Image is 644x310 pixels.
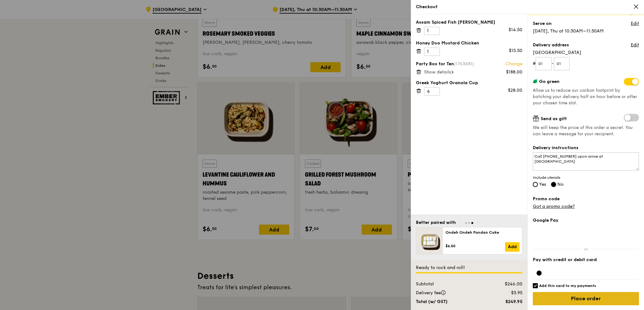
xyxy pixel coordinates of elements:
span: [GEOGRAPHIC_DATA] [533,50,639,56]
div: Greek Yoghurt Granola Cup [416,80,522,86]
span: Include utensils [533,175,639,180]
a: Got a promo code? [533,204,575,209]
iframe: Secure card payment input frame [547,271,635,276]
span: Go to slide 3 [471,222,473,224]
span: Go green [539,79,560,84]
div: Subtotal [412,281,488,287]
span: We will keep the price of this order a secret. You can leave a message for your recipient. [533,125,639,137]
div: Better paired with [416,219,456,226]
div: Ondeh Ondeh Pandan Cake [446,230,520,235]
div: Honey Duo Mustard Chicken [416,40,522,46]
label: Google Pay [533,217,639,224]
div: Delivery fee [412,290,488,296]
div: Assam Spiced Fish [PERSON_NAME] [416,19,522,26]
a: Edit [631,42,639,48]
form: # - [533,57,639,70]
div: $6.50 [446,243,505,249]
span: [DATE], Thu at 10:30AM–11:30AM [533,28,604,34]
span: Show details [424,69,451,75]
span: Allow us to reduce our carbon footprint by batching your delivery half an hour before or after yo... [533,88,637,106]
input: Place order [533,292,639,305]
span: Go to slide 1 [465,222,467,224]
a: Edit [631,20,639,27]
div: Ready to rock and roll! [416,265,522,271]
div: Party Box for Ten [416,61,522,67]
label: Promo code [533,196,639,202]
iframe: Secure payment button frame [533,227,639,241]
span: Go to slide 2 [468,222,470,224]
div: $15.50 [509,48,522,54]
span: Yes [539,182,546,187]
div: Total (w/ GST) [412,299,488,305]
a: Change [505,61,522,67]
span: Send as gift [541,116,567,121]
label: Delivery address [533,42,569,48]
label: Pay with credit or debit card [533,257,639,263]
label: Delivery instructions [533,145,639,151]
a: Add [505,242,520,252]
div: $249.95 [488,299,526,305]
input: No [551,182,556,187]
div: $246.00 [488,281,526,287]
span: (1763681) [454,61,474,67]
h6: Add this card to my payments [539,283,596,288]
label: Serve on [533,20,552,27]
div: $28.00 [508,87,522,94]
input: Floor [536,57,552,70]
span: No [557,182,564,187]
div: Checkout [416,4,639,10]
div: $3.95 [488,290,526,296]
div: $188.00 [506,69,522,75]
input: Yes [533,182,538,187]
input: Add this card to my payments [533,283,538,288]
div: $14.50 [509,27,522,33]
input: Unit [554,57,570,70]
